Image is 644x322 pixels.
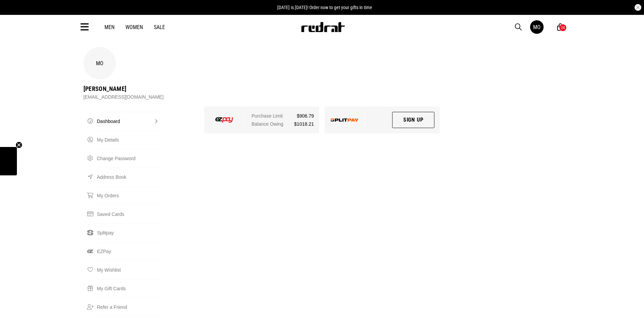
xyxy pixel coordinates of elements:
[97,298,160,316] a: Refer a Friend
[215,117,233,123] img: ezpay
[294,120,314,128] span: $1018.21
[97,130,160,149] a: My Details
[84,93,164,101] div: [EMAIL_ADDRESS][DOMAIN_NAME]
[84,47,116,79] div: MO
[301,22,345,32] img: Redrat logo
[97,168,160,186] a: Address Book
[392,112,435,128] a: Sign Up
[97,149,160,168] a: Change Password
[533,24,541,30] div: MO
[125,24,143,30] a: Women
[97,112,160,130] a: Dashboard
[97,186,160,205] a: My Orders
[297,112,314,120] span: $906.79
[557,24,564,31] a: 24
[97,242,160,261] a: EZPay
[252,112,314,120] div: Purchase Limit
[104,24,115,30] a: Men
[277,5,372,10] span: [DATE] is [DATE]! Order now to get your gifts in time
[252,120,314,128] div: Balance Owing
[561,25,565,30] div: 24
[16,142,22,148] button: Close teaser
[331,118,359,122] img: splitpay
[154,24,165,30] a: Sale
[97,279,160,298] a: My Gift Cards
[97,205,160,223] a: Saved Cards
[97,261,160,279] a: My Wishlist
[84,85,164,93] div: [PERSON_NAME]
[97,223,160,242] a: Splitpay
